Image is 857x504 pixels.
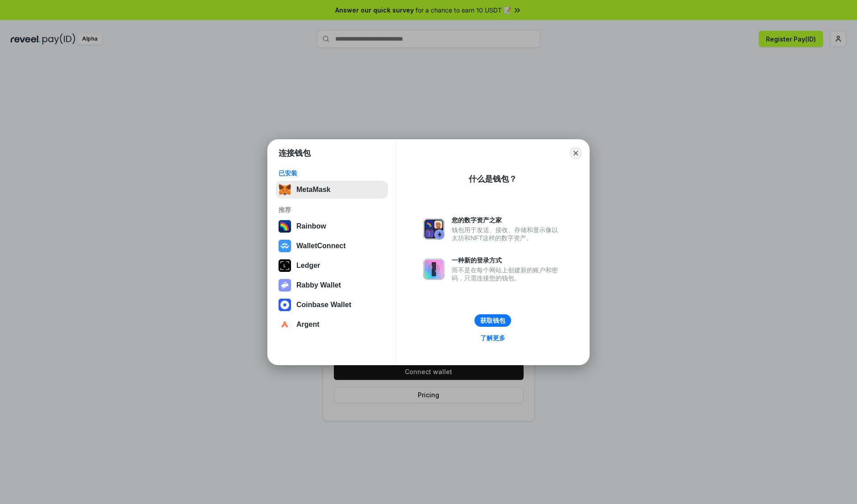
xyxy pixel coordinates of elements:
[296,281,341,289] div: Rabby Wallet
[296,262,320,270] div: Ledger
[279,148,311,158] h1: 连接钱包
[279,240,291,252] img: svg+xml,%3Csvg%20width%3D%2228%22%20height%3D%2228%22%20viewBox%3D%220%200%2028%2028%22%20fill%3D...
[452,226,562,242] div: 钱包用于发送、接收、存储和显示像以太坊和NFT这样的数字资产。
[480,317,505,325] div: 获取钱包
[474,314,511,327] button: 获取钱包
[279,279,291,292] img: svg+xml,%3Csvg%20xmlns%3D%22http%3A%2F%2Fwww.w3.org%2F2000%2Fsvg%22%20fill%3D%22none%22%20viewBox...
[452,256,562,264] div: 一种新的登录方式
[296,321,320,329] div: Argent
[296,242,346,250] div: WalletConnect
[469,174,517,184] div: 什么是钱包？
[296,301,351,309] div: Coinbase Wallet
[423,258,445,280] img: svg+xml,%3Csvg%20xmlns%3D%22http%3A%2F%2Fwww.w3.org%2F2000%2Fsvg%22%20fill%3D%22none%22%20viewBox...
[279,299,291,311] img: svg+xml,%3Csvg%20width%3D%2228%22%20height%3D%2228%22%20viewBox%3D%220%200%2028%2028%22%20fill%3D...
[279,220,291,233] img: svg+xml,%3Csvg%20width%3D%22120%22%20height%3D%22120%22%20viewBox%3D%220%200%20120%20120%22%20fil...
[279,318,291,331] img: svg+xml,%3Csvg%20width%3D%2228%22%20height%3D%2228%22%20viewBox%3D%220%200%2028%2028%22%20fill%3D...
[296,222,326,230] div: Rainbow
[276,276,388,294] button: Rabby Wallet
[279,259,291,272] img: svg+xml,%3Csvg%20xmlns%3D%22http%3A%2F%2Fwww.w3.org%2F2000%2Fsvg%22%20width%3D%2228%22%20height%3...
[452,266,562,282] div: 而不是在每个网站上创建新的账户和密码，只需连接您的钱包。
[276,296,388,314] button: Coinbase Wallet
[570,147,582,159] button: Close
[480,334,505,342] div: 了解更多
[276,316,388,333] button: Argent
[452,216,562,224] div: 您的数字资产之家
[276,237,388,255] button: WalletConnect
[279,206,385,214] div: 推荐
[276,257,388,275] button: Ledger
[279,183,291,196] img: svg+xml,%3Csvg%20fill%3D%22none%22%20height%3D%2233%22%20viewBox%3D%220%200%2035%2033%22%20width%...
[475,332,511,344] a: 了解更多
[276,217,388,235] button: Rainbow
[296,186,330,194] div: MetaMask
[279,169,385,177] div: 已安装
[276,181,388,199] button: MetaMask
[423,218,445,240] img: svg+xml,%3Csvg%20xmlns%3D%22http%3A%2F%2Fwww.w3.org%2F2000%2Fsvg%22%20fill%3D%22none%22%20viewBox...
